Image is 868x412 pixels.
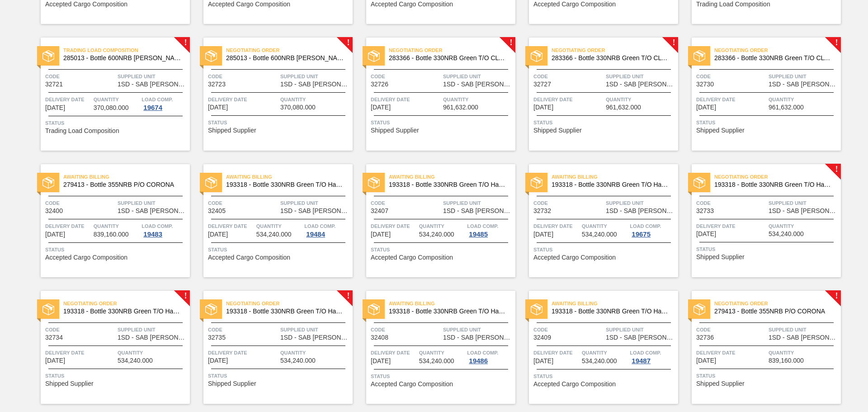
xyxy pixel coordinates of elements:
span: 370,080.000 [280,104,316,111]
span: Delivery Date [696,222,766,231]
span: 961,632.000 [443,104,478,111]
span: 10/11/2025 [371,104,391,111]
span: 10/11/2025 [208,104,228,111]
span: Quantity [419,222,465,231]
div: 19483 [142,231,164,238]
span: Awaiting Billing [389,299,515,308]
span: Load Comp. [142,95,173,104]
span: 193318 - Bottle 330NRB Green T/O Handi Fly Fish [552,181,671,188]
span: 10/14/2025 [45,357,65,364]
span: Quantity [582,348,628,357]
span: Delivery Date [533,348,580,357]
span: Code [208,72,278,81]
span: 193318 - Bottle 330NRB Green T/O Handi Fly Fish [226,181,345,188]
span: Delivery Date [208,95,278,104]
span: Awaiting Billing [552,299,678,308]
div: 19487 [630,357,652,365]
span: Quantity [256,222,302,231]
a: Load Comp.19486 [467,348,513,365]
span: 10/11/2025 [533,104,553,111]
div: 19675 [630,231,652,238]
span: Code [45,72,115,81]
span: 10/14/2025 [371,231,391,238]
span: 285013 - Bottle 600NRB Flint Corona [63,55,183,62]
span: 32409 [533,334,551,341]
span: Accepted Cargo Composition [45,1,127,8]
span: Delivery Date [533,95,604,104]
span: Quantity [769,222,839,231]
span: Status [45,371,188,380]
span: 534,240.000 [118,357,153,364]
span: Negotiating Order [226,299,353,308]
span: Quantity [769,95,839,104]
span: 32732 [533,208,551,214]
span: 534,240.000 [256,231,292,238]
span: Awaiting Billing [552,172,678,181]
span: 32733 [696,208,714,214]
span: 1SD - SAB Rosslyn Brewery [280,334,350,341]
a: !statusNegotiating Order279413 - Bottle 355NRB P/O CORONACode32736Supplied Unit1SD - SAB [PERSON_... [678,291,841,404]
span: 534,240.000 [280,357,316,364]
span: 1SD - SAB Rosslyn Brewery [118,208,188,214]
span: Supplied Unit [606,325,676,334]
span: 10/11/2025 [45,104,65,111]
div: 19485 [467,231,490,238]
span: Accepted Cargo Composition [371,1,453,8]
div: 19486 [467,357,490,365]
span: 10/14/2025 [696,231,716,237]
a: Load Comp.19485 [467,222,513,238]
img: status [205,177,217,189]
span: Negotiating Order [552,46,678,55]
span: 961,632.000 [606,104,641,111]
span: Shipped Supplier [45,380,94,387]
span: 1SD - SAB Rosslyn Brewery [769,334,839,341]
span: 839,160.000 [94,231,129,238]
span: 534,240.000 [419,231,454,238]
a: statusAwaiting Billing193318 - Bottle 330NRB Green T/O Handi Fly FishCode32407Supplied Unit1SD - ... [353,164,515,277]
span: Status [696,245,839,254]
span: 32723 [208,81,226,88]
span: Delivery Date [371,222,417,231]
span: 285013 - Bottle 600NRB Flint Corona [226,55,345,62]
span: Supplied Unit [280,325,350,334]
span: 1SD - SAB Rosslyn Brewery [769,81,839,88]
span: Awaiting Billing [226,172,353,181]
a: !statusNegotiating Order283366 - Bottle 330NRB Green T/O CLT BoosterCode32730Supplied Unit1SD - S... [678,38,841,151]
span: Negotiating Order [714,172,841,181]
span: Awaiting Billing [63,172,190,181]
a: statusAwaiting Billing193318 - Bottle 330NRB Green T/O Handi Fly FishCode32409Supplied Unit1SD - ... [515,291,678,404]
a: Load Comp.19674 [142,95,188,111]
span: Status [208,245,350,254]
span: 193318 - Bottle 330NRB Green T/O Handi Fly Fish [389,308,508,315]
span: Supplied Unit [443,199,513,208]
span: Supplied Unit [769,199,839,208]
span: Negotiating Order [63,299,190,308]
span: 1SD - SAB Rosslyn Brewery [606,334,676,341]
div: 19484 [304,231,327,238]
img: status [42,303,54,315]
span: Status [696,371,839,380]
span: Shipped Supplier [208,380,256,387]
img: status [42,177,54,189]
span: Shipped Supplier [696,380,745,387]
span: Quantity [94,95,140,104]
span: Code [533,325,604,334]
span: 32726 [371,81,388,88]
img: status [205,50,217,62]
span: 193318 - Bottle 330NRB Green T/O Handi Fly Fish [226,308,345,315]
span: 193318 - Bottle 330NRB Green T/O Handi Fly Fish [714,181,834,188]
span: Code [533,199,604,208]
span: 10/14/2025 [533,231,553,238]
span: Delivery Date [45,95,91,104]
span: Load Comp. [304,222,335,231]
span: Status [208,118,350,127]
span: Negotiating Order [389,46,515,55]
span: 534,240.000 [582,231,617,238]
span: Quantity [280,348,350,357]
span: 534,240.000 [769,231,804,237]
span: 32735 [208,334,226,341]
span: 32730 [696,81,714,88]
span: 279413 - Bottle 355NRB P/O CORONA [63,181,183,188]
img: status [205,303,217,315]
span: Status [208,371,350,380]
